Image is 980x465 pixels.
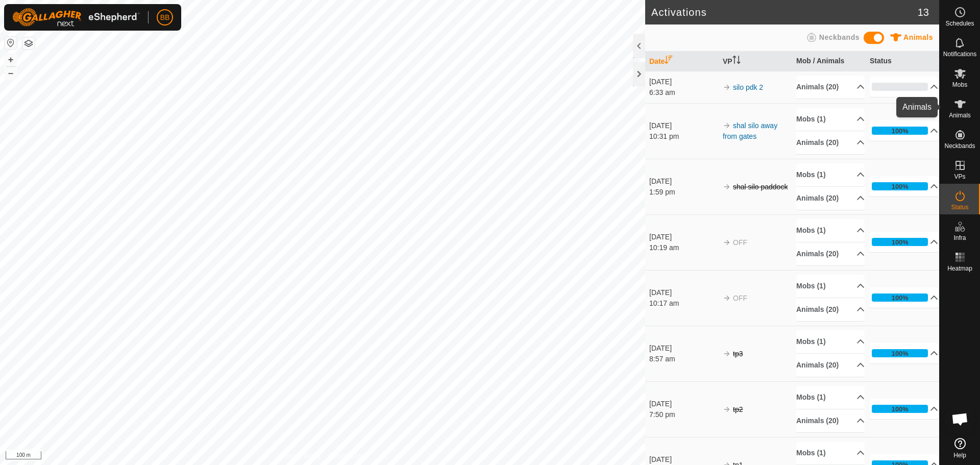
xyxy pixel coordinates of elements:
[333,452,363,461] a: Contact Us
[723,183,731,191] img: arrow
[723,405,731,413] img: arrow
[723,121,777,140] a: shal silo away from gates
[22,37,35,50] button: Map Layers
[649,232,718,242] div: [DATE]
[796,409,865,432] p-accordion-header: Animals (20)
[649,242,718,253] div: 10:19 am
[870,343,938,363] p-accordion-header: 100%
[872,405,928,413] div: 100%
[954,174,965,180] span: VPs
[870,232,938,252] p-accordion-header: 100%
[796,330,865,353] p-accordion-header: Mobs (1)
[892,182,909,191] div: 100%
[723,350,731,358] img: arrow
[870,120,938,141] p-accordion-header: 100%
[796,219,865,242] p-accordion-header: Mobs (1)
[945,404,975,434] div: Open chat
[870,287,938,308] p-accordion-header: 100%
[5,67,17,79] button: –
[796,131,865,154] p-accordion-header: Animals (20)
[733,183,788,191] s: shal silo paddock
[947,265,972,272] span: Heatmap
[945,20,974,27] span: Schedules
[892,237,909,247] div: 100%
[733,238,747,247] span: OFF
[733,83,763,91] a: silo pdk 2
[649,287,718,298] div: [DATE]
[796,187,865,210] p-accordion-header: Animals (20)
[649,409,718,420] div: 7:50 pm
[796,108,865,131] p-accordion-header: Mobs (1)
[5,37,17,49] button: Reset Map
[649,87,718,98] div: 6:33 am
[665,57,673,65] p-sorticon: Activate to sort
[723,83,731,91] img: arrow
[649,120,718,131] div: [DATE]
[940,434,980,462] a: Help
[282,452,321,461] a: Privacy Policy
[651,6,918,18] h2: Activations
[723,121,731,130] img: arrow
[944,143,975,149] span: Neckbands
[733,350,743,358] s: tp3
[903,33,933,41] span: Animals
[872,127,928,135] div: 100%
[796,354,865,377] p-accordion-header: Animals (20)
[723,238,731,247] img: arrow
[872,238,928,246] div: 100%
[719,52,792,71] th: VP
[870,399,938,419] p-accordion-header: 100%
[792,52,866,71] th: Mob / Animals
[732,57,741,65] p-sorticon: Activate to sort
[645,52,719,71] th: Date
[952,82,967,88] span: Mobs
[649,298,718,309] div: 10:17 am
[870,176,938,197] p-accordion-header: 100%
[796,275,865,298] p-accordion-header: Mobs (1)
[649,354,718,364] div: 8:57 am
[649,454,718,465] div: [DATE]
[723,294,731,302] img: arrow
[953,452,966,458] span: Help
[796,163,865,186] p-accordion-header: Mobs (1)
[953,235,966,241] span: Infra
[12,8,140,27] img: Gallagher Logo
[892,404,909,414] div: 100%
[892,126,909,136] div: 100%
[649,131,718,142] div: 10:31 pm
[866,52,939,71] th: Status
[819,33,860,41] span: Neckbands
[872,182,928,190] div: 100%
[5,54,17,66] button: +
[796,76,865,99] p-accordion-header: Animals (20)
[872,293,928,302] div: 100%
[943,51,976,57] span: Notifications
[951,204,968,210] span: Status
[872,83,928,91] div: 0%
[892,293,909,303] div: 100%
[918,5,929,20] span: 13
[949,112,971,118] span: Animals
[796,386,865,409] p-accordion-header: Mobs (1)
[649,176,718,187] div: [DATE]
[892,349,909,358] div: 100%
[733,405,743,413] s: tp2
[872,349,928,357] div: 100%
[649,187,718,198] div: 1:59 pm
[160,12,170,23] span: BB
[649,399,718,409] div: [DATE]
[733,294,747,302] span: OFF
[796,242,865,265] p-accordion-header: Animals (20)
[796,442,865,464] p-accordion-header: Mobs (1)
[649,343,718,354] div: [DATE]
[796,298,865,321] p-accordion-header: Animals (20)
[649,77,718,87] div: [DATE]
[870,77,938,97] p-accordion-header: 0%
